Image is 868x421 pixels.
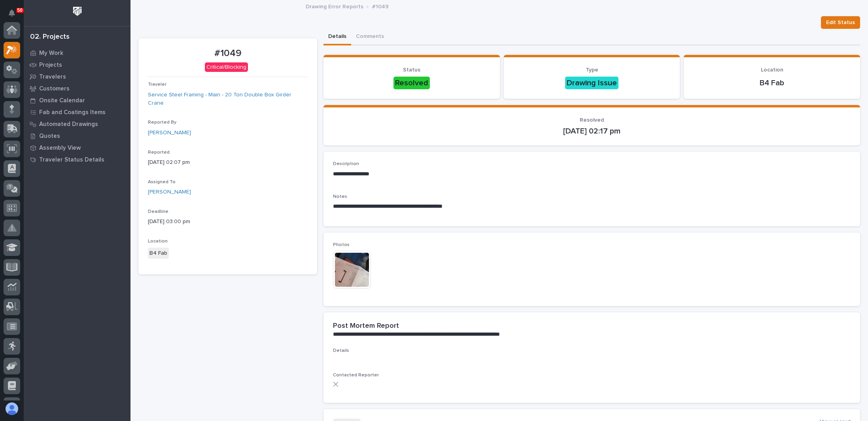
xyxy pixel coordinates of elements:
p: #1049 [372,2,389,10]
a: My Work [24,47,130,59]
a: Onsite Calendar [24,94,130,106]
button: Comments [351,29,389,45]
button: Notifications [4,5,20,21]
a: Quotes [24,130,130,142]
span: Details [333,348,349,353]
button: users-avatar [4,400,20,417]
p: Traveler Status Details [39,156,104,164]
span: Reported [148,150,170,155]
p: 50 [17,8,23,13]
p: Customers [39,85,70,92]
p: Fab and Coatings Items [39,109,106,116]
a: [PERSON_NAME] [148,129,191,137]
h2: Post Mortem Report [333,322,399,331]
p: Automated Drawings [39,121,98,128]
span: Deadline [148,209,168,214]
div: Notifications50 [10,9,20,22]
a: Projects [24,59,130,71]
span: Reported By [148,120,176,125]
div: Drawing Issue [565,77,618,89]
span: Description [333,162,359,166]
a: Customers [24,83,130,94]
span: Notes [333,194,347,199]
button: Details [323,29,351,45]
span: Edit Status [826,18,855,27]
a: Fab and Coatings Items [24,106,130,118]
p: [DATE] 03:00 pm [148,218,308,226]
span: Status [403,67,420,73]
p: [DATE] 02:17 pm [333,126,851,136]
p: #1049 [148,48,308,59]
div: Resolved [393,77,430,89]
span: Photos [333,242,350,247]
p: My Work [39,50,63,57]
a: Automated Drawings [24,118,130,130]
span: Resolved [580,117,604,123]
div: 02. Projects [30,33,70,41]
a: Travelers [24,71,130,83]
p: Onsite Calendar [39,97,85,104]
p: [DATE] 02:07 pm [148,158,308,167]
span: Contacted Reporter [333,373,379,378]
p: Drawing Error Reports [306,2,363,10]
span: Location [148,239,168,244]
a: Service Steel Framing - Main - 20 Ton Double Box Girder Crane [148,91,308,107]
p: B4 Fab [693,78,851,88]
img: Workspace Logo [70,4,85,19]
span: Assigned To [148,180,176,184]
p: Quotes [39,133,60,140]
div: B4 Fab [148,248,169,259]
button: Edit Status [821,16,860,29]
span: Traveler [148,82,166,87]
p: Assembly View [39,145,81,152]
p: Projects [39,62,62,69]
div: Critical/Blocking [205,62,248,72]
span: Location [761,67,783,73]
a: Traveler Status Details [24,154,130,165]
p: Travelers [39,73,66,81]
a: Assembly View [24,142,130,154]
span: Type [586,67,598,73]
a: [PERSON_NAME] [148,188,191,196]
